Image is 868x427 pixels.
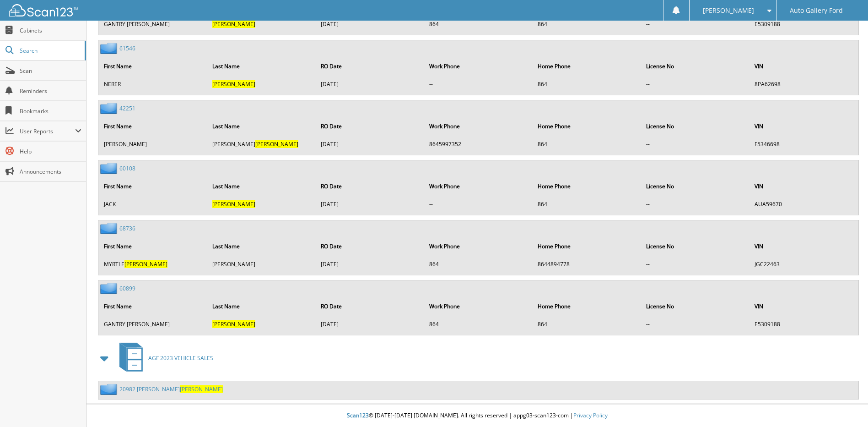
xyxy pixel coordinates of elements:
[119,385,223,393] a: 20982 [PERSON_NAME][PERSON_NAME]
[533,297,641,316] th: Home Phone
[100,223,119,234] img: folder2.png
[208,257,315,272] td: [PERSON_NAME]
[533,137,641,152] td: 864
[208,297,315,316] th: Last Name
[642,197,749,212] td: --
[86,405,868,427] div: © [DATE]-[DATE] [DOMAIN_NAME]. All rights reserved | appg03-scan123-com |
[425,237,532,256] th: Work Phone
[750,237,857,256] th: VIN
[100,283,119,294] img: folder2.png
[212,200,255,208] span: [PERSON_NAME]
[425,257,532,272] td: 864
[573,411,608,419] a: Privacy Policy
[99,317,207,332] td: GANTRY [PERSON_NAME]
[119,285,135,292] a: 60899
[212,80,255,88] span: [PERSON_NAME]
[316,237,424,256] th: RO Date
[316,197,424,212] td: [DATE]
[425,297,532,316] th: Work Phone
[20,127,75,135] span: User Reports
[533,317,641,332] td: 864
[425,16,532,32] td: 864
[425,77,532,92] td: --
[642,57,749,76] th: License No
[20,107,81,115] span: Bookmarks
[316,16,424,32] td: [DATE]
[119,104,135,112] a: 42251
[99,177,207,196] th: First Name
[425,317,532,332] td: 864
[425,197,532,212] td: --
[99,257,207,272] td: MYRTLE
[316,117,424,136] th: RO Date
[425,137,532,152] td: 8645997352
[533,237,641,256] th: Home Phone
[208,137,315,152] td: [PERSON_NAME]
[533,197,641,212] td: 864
[99,77,207,92] td: NERER
[119,164,135,172] a: 60108
[208,237,315,256] th: Last Name
[208,57,315,76] th: Last Name
[750,317,857,332] td: E5309188
[316,137,424,152] td: [DATE]
[347,411,369,419] span: Scan123
[20,47,80,55] span: Search
[533,77,641,92] td: 864
[642,297,749,316] th: License No
[425,57,532,76] th: Work Phone
[9,4,78,16] img: scan123-logo-white.svg
[180,385,223,393] span: [PERSON_NAME]
[148,354,213,362] span: AGF 2023 VEHICLE SALES
[316,317,424,332] td: [DATE]
[750,57,857,76] th: VIN
[208,177,315,196] th: Last Name
[642,117,749,136] th: License No
[99,117,207,136] th: First Name
[100,43,119,54] img: folder2.png
[20,168,81,175] span: Announcements
[533,57,641,76] th: Home Phone
[20,67,81,75] span: Scan
[750,197,857,212] td: AUA59670
[99,57,207,76] th: First Name
[425,117,532,136] th: Work Phone
[316,57,424,76] th: RO Date
[119,224,135,232] a: 68736
[642,317,749,332] td: --
[212,20,255,28] span: [PERSON_NAME]
[99,16,207,32] td: GANTRY [PERSON_NAME]
[703,8,754,13] span: [PERSON_NAME]
[99,197,207,212] td: JACK
[750,177,857,196] th: VIN
[316,297,424,316] th: RO Date
[99,137,207,152] td: [PERSON_NAME]
[790,8,843,13] span: Auto Gallery Ford
[124,260,167,268] span: [PERSON_NAME]
[642,237,749,256] th: License No
[316,177,424,196] th: RO Date
[750,16,857,32] td: E5309188
[212,320,255,328] span: [PERSON_NAME]
[100,103,119,114] img: folder2.png
[533,16,641,32] td: 864
[750,257,857,272] td: JGC22463
[99,297,207,316] th: First Name
[316,77,424,92] td: [DATE]
[750,77,857,92] td: 8PA62698
[100,163,119,174] img: folder2.png
[750,137,857,152] td: F5346698
[255,140,298,148] span: [PERSON_NAME]
[642,257,749,272] td: --
[99,237,207,256] th: First Name
[100,383,119,395] img: folder2.png
[750,297,857,316] th: VIN
[114,340,213,376] a: AGF 2023 VEHICLE SALES
[642,137,749,152] td: --
[533,257,641,272] td: 8644894778
[316,257,424,272] td: [DATE]
[822,383,868,427] div: Chat Widget
[533,117,641,136] th: Home Phone
[208,117,315,136] th: Last Name
[533,177,641,196] th: Home Phone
